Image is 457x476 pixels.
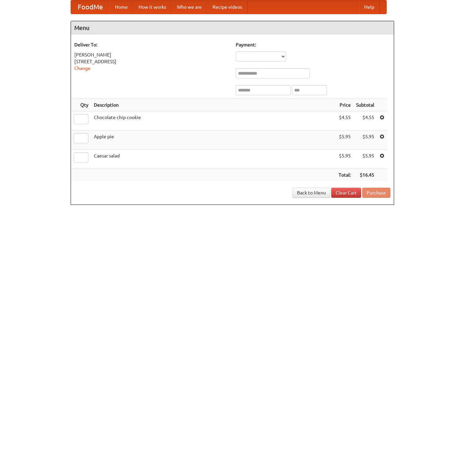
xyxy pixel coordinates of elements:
[336,131,353,150] td: $5.95
[359,0,380,14] a: Help
[91,150,336,169] td: Caesar salad
[207,0,247,14] a: Recipe videos
[293,188,330,198] a: Back to Menu
[71,0,110,14] a: FoodMe
[353,150,377,169] td: $5.95
[91,99,336,111] th: Description
[91,131,336,150] td: Apple pie
[353,131,377,150] td: $5.95
[71,99,91,111] th: Qty
[133,0,172,14] a: How it works
[336,150,353,169] td: $5.95
[336,111,353,131] td: $4.55
[91,111,336,131] td: Chocolate chip cookie
[172,0,207,14] a: Who we are
[110,0,133,14] a: Home
[353,111,377,131] td: $4.55
[362,188,390,198] button: Purchase
[336,99,353,111] th: Price
[353,99,377,111] th: Subtotal
[331,188,361,198] a: Clear Cart
[353,169,377,181] th: $16.45
[71,21,394,35] h4: Menu
[236,41,390,48] h5: Payment:
[336,169,353,181] th: Total:
[74,41,229,48] h5: Deliver To:
[74,66,90,71] a: Change
[74,58,229,65] div: [STREET_ADDRESS]
[74,51,229,58] div: [PERSON_NAME]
